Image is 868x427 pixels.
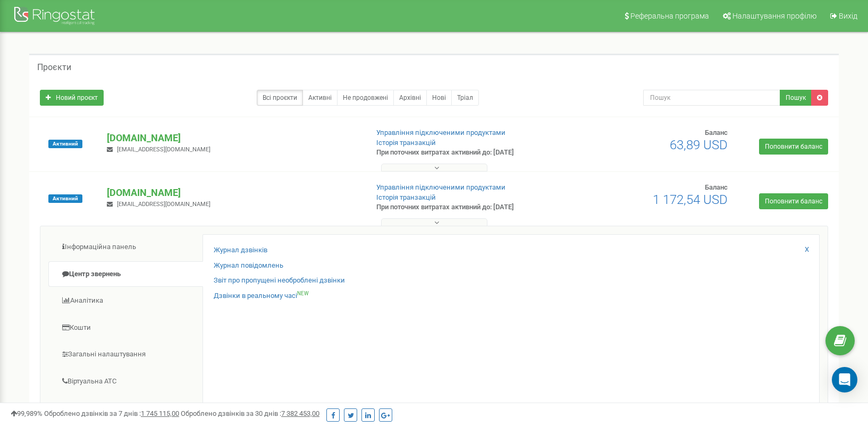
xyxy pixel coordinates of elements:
p: При поточних витратах активний до: [DATE] [376,202,561,212]
p: [DOMAIN_NAME] [107,131,359,145]
span: Оброблено дзвінків за 30 днів : [181,409,319,417]
p: [DOMAIN_NAME] [107,186,359,200]
a: Активні [302,90,338,106]
a: Журнал дзвінків [214,245,267,255]
a: Управління підключеними продуктами [376,129,505,136]
span: Баланс [705,183,728,191]
a: Архівні [393,90,427,106]
u: 1 745 115,00 [141,409,179,417]
span: 1 172,54 USD [653,192,728,207]
a: Історія транзакцій [376,139,436,147]
a: Дзвінки в реальному часіNEW [214,291,309,301]
span: Активний [48,140,82,148]
h5: Проєкти [37,63,71,72]
span: Вихід [839,12,857,20]
p: При поточних витратах активний до: [DATE] [376,148,561,158]
span: Баланс [705,129,728,136]
span: 63,89 USD [670,138,728,152]
a: Журнал повідомлень [214,261,283,271]
a: Поповнити баланс [759,139,828,155]
span: Реферальна програма [630,12,709,20]
a: Всі проєкти [257,90,303,106]
span: [EMAIL_ADDRESS][DOMAIN_NAME] [117,201,210,208]
a: Тріал [451,90,479,106]
sup: NEW [297,291,309,296]
span: Активний [48,194,82,203]
a: Історія транзакцій [376,193,436,201]
a: Аналiтика [48,288,203,314]
span: 99,989% [11,409,43,417]
span: Налаштування профілю [732,12,816,20]
a: Кошти [48,315,203,341]
button: Пошук [780,90,812,106]
u: 7 382 453,00 [281,409,319,417]
a: Нові [426,90,452,106]
a: Новий проєкт [40,90,104,106]
a: Загальні налаштування [48,341,203,368]
a: Звіт про пропущені необроблені дзвінки [214,276,345,286]
a: Віртуальна АТС [48,369,203,395]
a: Поповнити баланс [759,193,828,209]
a: Не продовжені [337,90,394,106]
a: X [805,245,809,255]
a: Управління підключеними продуктами [376,183,505,191]
a: Центр звернень [48,261,203,287]
span: [EMAIL_ADDRESS][DOMAIN_NAME] [117,146,210,153]
a: Інформаційна панель [48,234,203,260]
div: Open Intercom Messenger [832,367,857,392]
span: Оброблено дзвінків за 7 днів : [44,409,179,417]
a: Наскрізна аналітика [48,395,203,421]
input: Пошук [643,90,780,106]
